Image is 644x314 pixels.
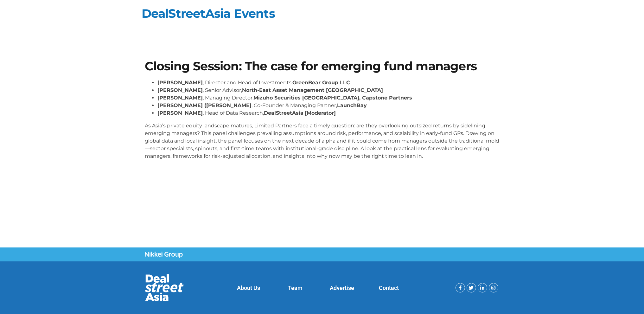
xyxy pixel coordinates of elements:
img: Nikkei Group [145,252,183,258]
strong: GreenBear Group LLC [292,80,350,86]
li: , Senior Advisor, [157,87,500,94]
strong: Mizuho Securities [GEOGRAPHIC_DATA], Capstone Partners [253,95,412,101]
h1: Closing Session: The case for emerging fund managers [145,60,500,72]
strong: LaunchBay [337,102,367,108]
a: Advertise [330,285,354,291]
a: Team [288,285,303,291]
strong: DealStreetAsia [264,110,303,116]
strong: [Moderator] [305,110,336,116]
a: About Us [237,285,260,291]
strong: North-East Asset Management [GEOGRAPHIC_DATA] [242,87,383,93]
li: , Head of Data Research, [157,109,500,117]
li: , Director and Head of Investments, [157,79,500,87]
strong: [PERSON_NAME] ([PERSON_NAME] [157,102,252,108]
strong: [PERSON_NAME] [157,80,203,86]
strong: [PERSON_NAME] [157,87,203,93]
a: DealStreetAsia Events [142,6,275,21]
li: , Co-Founder & Managing Partner, [157,102,500,109]
p: As Asia’s private equity landscape matures, Limited Partners face a timely question: are they ove... [145,122,500,160]
strong: [PERSON_NAME] [157,95,203,101]
li: , Managing Director, [157,94,500,102]
strong: [PERSON_NAME] [157,110,203,116]
a: Contact [379,285,399,291]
